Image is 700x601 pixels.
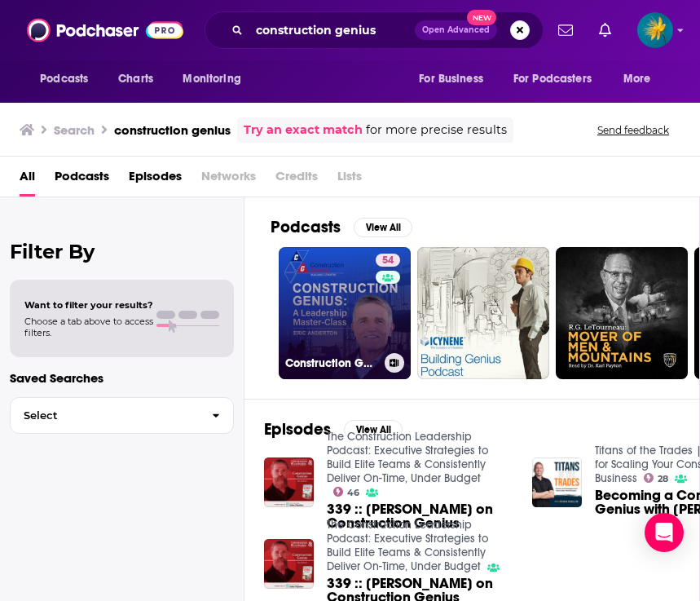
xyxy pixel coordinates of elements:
a: Podcasts [55,163,109,197]
a: Show notifications dropdown [592,16,618,44]
span: Credits [275,163,318,197]
span: Choose a tab above to access filters. [24,316,153,338]
span: Charts [118,68,153,91]
span: Want to filter your results? [24,299,153,311]
a: 339 :: Eric Anderton on Construction Genius [327,502,513,530]
span: 339 :: [PERSON_NAME] on Construction Genius [327,502,513,530]
span: Lists [337,163,362,197]
button: Send feedback [592,123,674,137]
a: Show notifications dropdown [552,16,579,44]
span: Open Advanced [422,26,490,34]
span: Logged in as heidipallares [637,12,673,48]
input: Search podcasts, credits, & more... [249,17,415,43]
button: Open AdvancedNew [415,20,497,40]
div: Open Intercom Messenger [645,513,684,552]
a: 28 [644,473,669,483]
h3: Construction Genius [285,356,378,370]
span: 46 [347,489,359,497]
p: Saved Searches [10,370,234,386]
span: Podcasts [40,68,88,91]
button: open menu [407,64,504,95]
span: More [623,68,651,91]
span: For Business [419,68,483,91]
button: open menu [612,64,671,95]
span: Networks [201,163,256,197]
h2: Podcasts [271,217,341,237]
a: All [20,163,35,197]
span: Select [11,410,199,421]
div: Search podcasts, credits, & more... [205,11,544,49]
span: 54 [382,253,394,269]
button: Select [10,397,234,434]
a: PodcastsView All [271,217,412,237]
h3: Search [54,122,95,138]
a: 46 [333,487,360,497]
img: 339 :: Eric Anderton on Construction Genius [264,457,314,507]
a: 54 [376,254,400,267]
button: View All [344,420,403,440]
button: open menu [29,64,109,95]
img: Becoming a Construction Genius with Eric Anderton [532,457,582,507]
a: The Construction Leadership Podcast: Executive Strategies to Build Elite Teams & Consistently Del... [327,518,488,573]
span: for more precise results [366,121,507,139]
span: Monitoring [183,68,240,91]
a: Try an exact match [244,121,363,139]
h2: Filter By [10,240,234,263]
span: 28 [658,475,668,483]
button: Show profile menu [637,12,673,48]
a: 54Construction Genius [279,247,411,379]
h2: Episodes [264,419,331,440]
a: Charts [108,64,163,95]
img: Podchaser - Follow, Share and Rate Podcasts [27,15,183,46]
span: New [467,10,496,25]
button: View All [354,218,412,237]
a: The Construction Leadership Podcast: Executive Strategies to Build Elite Teams & Consistently Del... [327,430,488,485]
a: Episodes [129,163,182,197]
img: 339 :: Eric Anderton on Construction Genius [264,539,314,589]
button: open menu [503,64,615,95]
h3: construction genius [114,122,231,138]
img: User Profile [637,12,673,48]
a: EpisodesView All [264,419,403,440]
button: open menu [171,64,262,95]
span: For Podcasters [513,68,592,91]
